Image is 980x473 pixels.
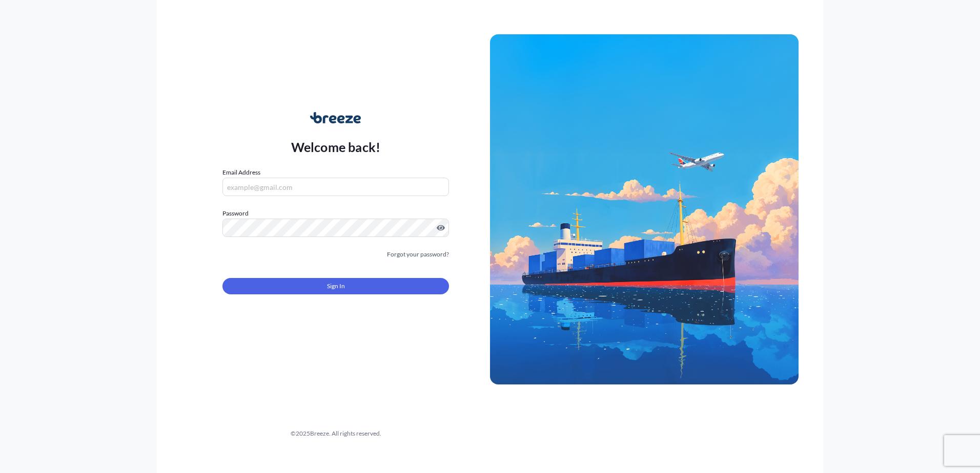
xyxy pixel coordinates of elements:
[327,281,345,291] span: Sign In
[437,224,445,232] button: Show password
[222,208,449,219] label: Password
[490,34,799,384] img: Ship illustration
[222,167,260,178] label: Email Address
[387,249,449,260] a: Forgot your password?
[181,428,490,439] div: © 2025 Breeze. All rights reserved.
[291,139,381,155] p: Welcome back!
[222,278,449,294] button: Sign In
[222,178,449,196] input: example@gmail.com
